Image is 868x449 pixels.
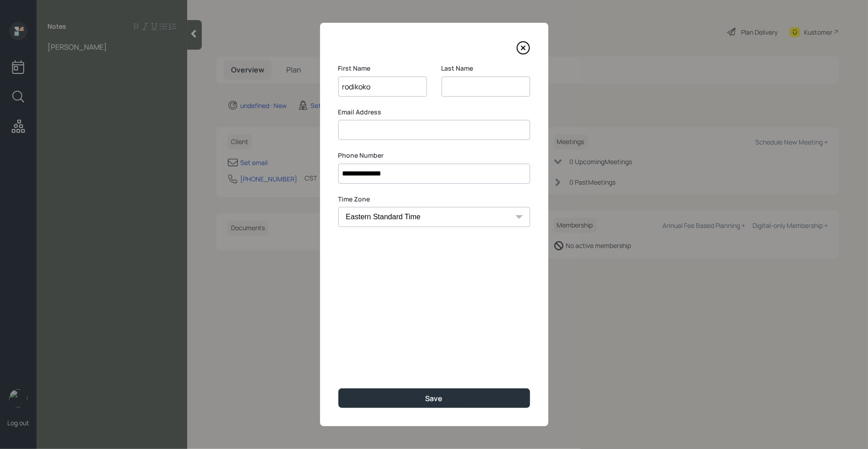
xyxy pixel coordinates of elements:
label: Time Zone [338,195,530,204]
label: First Name [338,64,427,73]
label: Phone Number [338,151,530,160]
label: Email Address [338,108,530,117]
label: Last Name [442,64,530,73]
div: Save [426,393,443,403]
button: Save [338,388,530,408]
